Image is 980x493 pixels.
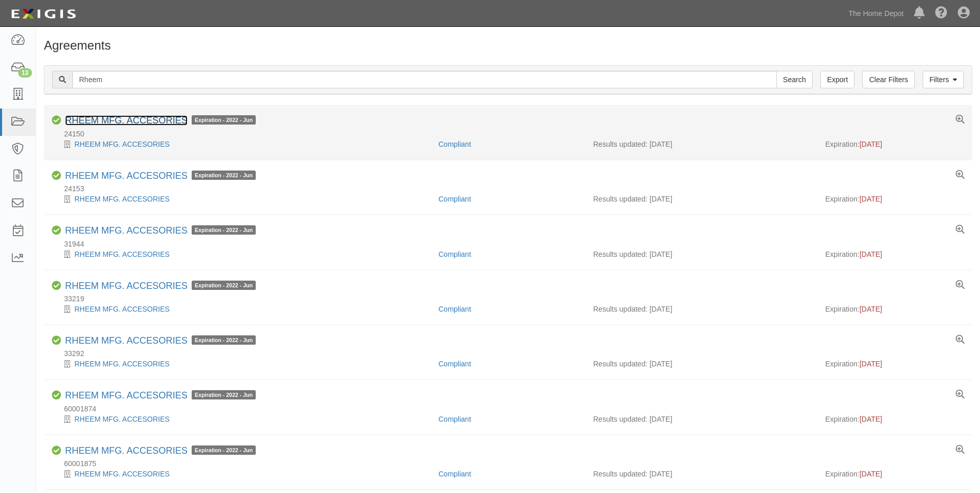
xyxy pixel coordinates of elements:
div: 13 [18,68,32,78]
a: Filters [923,71,964,88]
a: Compliant [439,140,471,148]
span: [DATE] [860,250,882,258]
div: Results updated: [DATE] [593,414,810,424]
i: Compliant [52,446,61,455]
div: Expiration: [825,249,964,259]
div: RHEEM MFG. ACCESORIES [65,335,256,347]
a: The Home Depot [843,3,909,24]
div: Expiration: [825,304,964,314]
input: Search [72,71,777,88]
a: RHEEM MFG. ACCESORIES [65,115,188,126]
h1: Agreements [44,39,972,52]
span: [DATE] [860,305,882,313]
div: Results updated: [DATE] [593,304,810,314]
a: RHEEM MFG. ACCESORIES [65,281,188,291]
div: RHEEM MFG. ACCESORIES [65,281,256,292]
a: Compliant [439,195,471,203]
div: Results updated: [DATE] [593,469,810,479]
a: View results summary [956,335,965,345]
div: 31944 [52,239,972,249]
a: RHEEM MFG. ACCESORIES [74,415,169,423]
i: Compliant [52,226,61,235]
i: Compliant [52,171,61,180]
a: View results summary [956,115,965,125]
div: Results updated: [DATE] [593,249,810,259]
span: Expiration - 2022 - Jun [192,281,256,290]
a: RHEEM MFG. ACCESORIES [65,390,188,400]
span: [DATE] [860,415,882,423]
a: Compliant [439,415,471,423]
a: RHEEM MFG. ACCESORIES [74,470,169,478]
i: Compliant [52,116,61,125]
div: RHEEM MFG. ACCESORIES [52,359,431,369]
div: Results updated: [DATE] [593,359,810,369]
img: logo-5460c22ac91f19d4615b14bd174203de0afe785f0fc80cf4dbbc73dc1793850b.png [8,5,79,23]
div: RHEEM MFG. ACCESORIES [52,469,431,479]
i: Help Center - Complianz [935,7,947,20]
span: Expiration - 2022 - Jun [192,335,256,345]
div: RHEEM MFG. ACCESORIES [65,225,256,237]
div: RHEEM MFG. ACCESORIES [65,171,256,182]
a: View results summary [956,390,965,399]
a: RHEEM MFG. ACCESORIES [65,445,188,456]
div: RHEEM MFG. ACCESORIES [52,304,431,314]
a: RHEEM MFG. ACCESORIES [74,305,169,313]
div: RHEEM MFG. ACCESORIES [65,115,256,127]
a: View results summary [956,281,965,290]
i: Compliant [52,336,61,345]
a: View results summary [956,171,965,180]
a: RHEEM MFG. ACCESORIES [74,360,169,368]
a: Export [820,71,854,88]
span: Expiration - 2022 - Jun [192,390,256,399]
div: RHEEM MFG. ACCESORIES [52,139,431,149]
div: Expiration: [825,139,964,149]
a: RHEEM MFG. ACCESORIES [65,225,188,236]
a: RHEEM MFG. ACCESORIES [65,171,188,181]
span: [DATE] [860,360,882,368]
span: [DATE] [860,195,882,203]
div: 24153 [52,183,972,194]
i: Compliant [52,391,61,400]
a: RHEEM MFG. ACCESORIES [74,195,169,203]
div: RHEEM MFG. ACCESORIES [65,445,256,457]
a: RHEEM MFG. ACCESORIES [65,335,188,346]
a: Compliant [439,360,471,368]
div: 60001875 [52,458,972,469]
div: Expiration: [825,359,964,369]
div: 60001874 [52,404,972,414]
div: 33292 [52,348,972,359]
div: Results updated: [DATE] [593,194,810,204]
a: Clear Filters [862,71,914,88]
div: RHEEM MFG. ACCESORIES [65,390,256,402]
input: Search [776,71,813,88]
i: Compliant [52,281,61,290]
div: Expiration: [825,194,964,204]
a: View results summary [956,445,965,455]
span: [DATE] [860,470,882,478]
span: [DATE] [860,140,882,148]
span: Expiration - 2022 - Jun [192,171,256,180]
span: Expiration - 2022 - Jun [192,115,256,125]
a: Compliant [439,250,471,258]
div: 33219 [52,294,972,304]
a: View results summary [956,225,965,235]
div: Expiration: [825,414,964,424]
a: Compliant [439,470,471,478]
div: RHEEM MFG. ACCESORIES [52,194,431,204]
div: Results updated: [DATE] [593,139,810,149]
a: RHEEM MFG. ACCESORIES [74,250,169,258]
div: RHEEM MFG. ACCESORIES [52,414,431,424]
span: Expiration - 2022 - Jun [192,225,256,235]
div: RHEEM MFG. ACCESORIES [52,249,431,259]
a: RHEEM MFG. ACCESORIES [74,140,169,148]
a: Compliant [439,305,471,313]
div: Expiration: [825,469,964,479]
span: Expiration - 2022 - Jun [192,445,256,455]
div: 24150 [52,129,972,139]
